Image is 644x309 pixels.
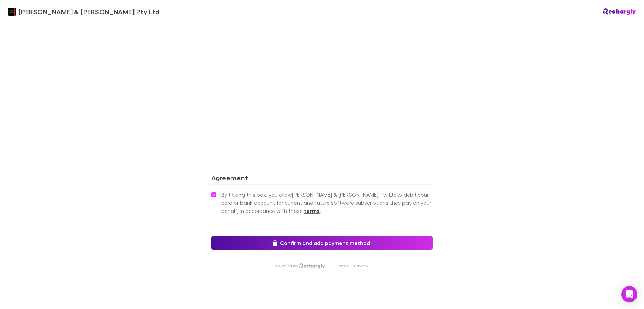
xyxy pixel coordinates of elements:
[276,263,299,269] p: Powered by
[299,263,325,269] img: Rechargly Logo
[304,207,320,214] strong: terms
[337,263,348,269] a: Terms
[8,8,16,16] img: Douglas & Harrison Pty Ltd's Logo
[211,236,433,250] button: Confirm and add payment method
[19,7,159,17] span: [PERSON_NAME] & [PERSON_NAME] Pty Ltd
[621,286,637,302] div: Open Intercom Messenger
[211,173,433,184] h3: Agreement
[330,263,331,269] p: |
[221,191,433,215] span: By ticking this box, you allow [PERSON_NAME] & [PERSON_NAME] Pty Ltd to debit your card or bank a...
[354,263,368,269] a: Privacy
[603,8,636,15] img: Rechargly Logo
